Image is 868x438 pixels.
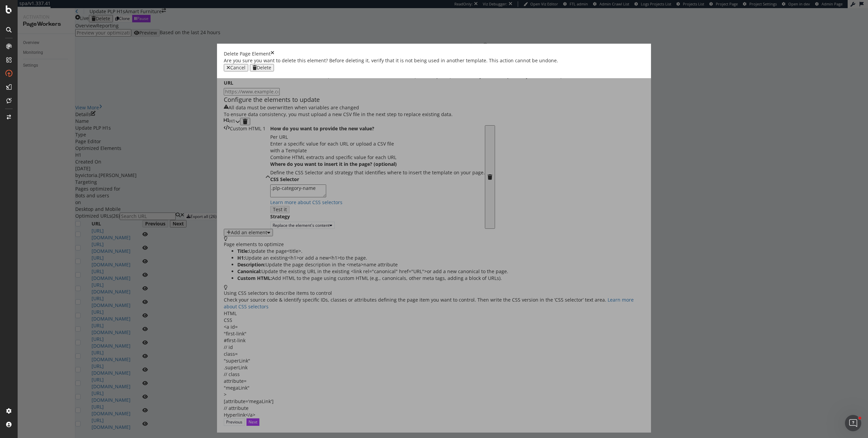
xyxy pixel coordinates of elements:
[230,65,245,70] div: Cancel
[845,415,861,431] iframe: Intercom live chat
[250,64,274,71] button: Delete
[257,65,271,70] div: Delete
[224,57,644,64] div: Are you sure you want to delete this element? Before deleting it, verify that it is not being use...
[271,50,274,57] div: times
[224,64,248,71] button: Cancel
[217,44,651,78] div: modal
[224,50,271,57] div: Delete Page Element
